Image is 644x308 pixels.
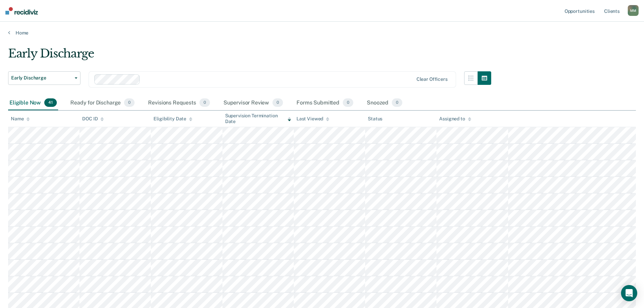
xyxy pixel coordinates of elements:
div: Last Viewed [296,116,329,122]
span: 0 [199,98,210,107]
span: 0 [272,98,283,107]
div: Revisions Requests0 [147,96,211,111]
span: Early Discharge [11,75,72,81]
div: Clear officers [416,76,448,82]
div: Assigned to [439,116,471,122]
div: Eligibility Date [153,116,192,122]
button: Early Discharge [8,71,80,85]
div: DOC ID [82,116,104,122]
span: 0 [343,98,353,107]
button: MM [628,5,639,16]
div: Supervision Termination Date [225,113,291,124]
img: Recidiviz [5,7,38,15]
div: Ready for Discharge0 [69,96,136,111]
a: Home [8,30,636,36]
div: Forms Submitted0 [295,96,355,111]
div: Early Discharge [8,47,491,66]
span: 41 [44,98,57,107]
span: 0 [392,98,402,107]
div: Eligible Now41 [8,96,58,111]
div: Snoozed0 [365,96,404,111]
div: Name [11,116,30,122]
span: 0 [124,98,135,107]
div: Status [368,116,382,122]
div: M M [628,5,639,16]
div: Open Intercom Messenger [621,285,637,301]
div: Supervisor Review0 [222,96,285,111]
